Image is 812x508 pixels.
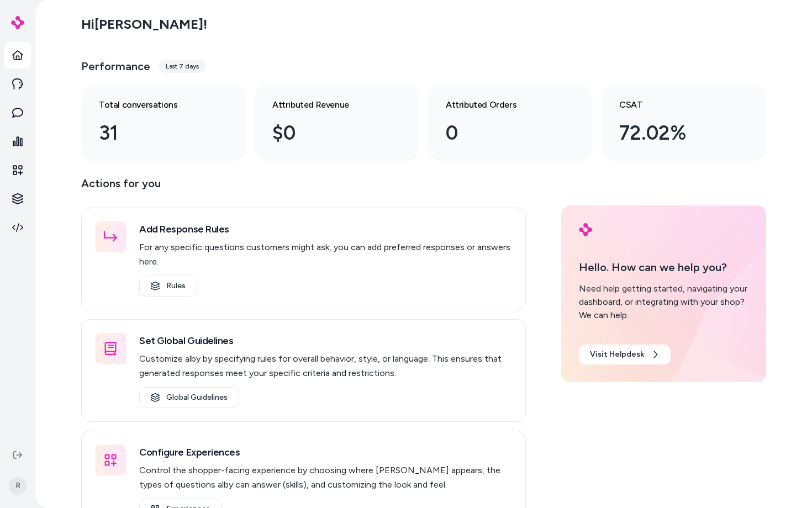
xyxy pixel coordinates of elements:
[99,118,210,148] div: 31
[579,345,671,364] a: Visit Helpdesk
[619,118,731,148] div: 72.02%
[159,60,205,73] div: Last 7 days
[139,276,197,297] a: Rules
[579,259,748,276] p: Hello. How can we help you?
[139,463,512,492] p: Control the shopper-facing experience by choosing where [PERSON_NAME] appears, the types of quest...
[602,85,766,161] a: CSAT 72.02%
[139,221,512,237] h3: Add Response Rules
[81,16,207,33] h2: Hi [PERSON_NAME] !
[446,98,557,112] h3: Attributed Orders
[579,223,592,236] img: alby Logo
[446,118,557,148] div: 0
[81,174,526,201] p: Actions for you
[272,98,384,112] h3: Attributed Revenue
[579,282,748,322] div: Need help getting started, navigating your dashboard, or integrating with your shop? We can help.
[11,16,24,29] img: alby Logo
[255,85,419,161] a: Attributed Revenue $0
[139,240,512,269] p: For any specific questions customers might ask, you can add preferred responses or answers here.
[619,98,731,112] h3: CSAT
[428,85,593,161] a: Attributed Orders 0
[272,118,384,148] div: $0
[9,477,27,495] span: R
[139,444,512,460] h3: Configure Experiences
[81,85,246,161] a: Total conversations 31
[99,98,210,112] h3: Total conversations
[81,59,150,74] h3: Performance
[139,387,239,408] a: Global Guidelines
[139,333,512,348] h3: Set Global Guidelines
[7,468,29,504] button: R
[139,352,512,380] p: Customize alby by specifying rules for overall behavior, style, or language. This ensures that ge...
